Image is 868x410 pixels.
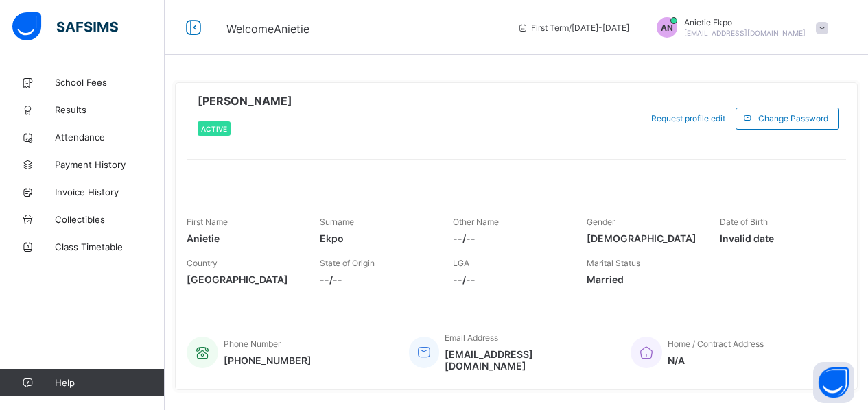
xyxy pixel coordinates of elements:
span: [PERSON_NAME] [198,94,292,108]
span: Other Name [453,217,499,227]
span: Invoice History [55,186,165,197]
span: N/A [668,354,764,366]
span: Phone Number [224,339,281,349]
span: State of Origin [320,258,375,268]
span: [EMAIL_ADDRESS][DOMAIN_NAME] [684,29,806,37]
span: Gender [587,217,615,227]
span: [PHONE_NUMBER] [224,354,312,366]
span: First Name [187,217,228,227]
span: Anietie [187,232,299,244]
span: --/-- [320,274,432,285]
span: Request profile edit [651,113,725,123]
span: Active [201,125,227,133]
span: Ekpo [320,232,432,244]
span: [EMAIL_ADDRESS][DOMAIN_NAME] [445,348,610,372]
span: Class Timetable [55,241,165,252]
span: Invalid date [720,232,832,244]
span: Welcome Anietie [226,22,309,36]
span: Date of Birth [720,217,768,227]
span: Payment History [55,159,165,170]
span: Home / Contract Address [668,339,764,349]
span: School Fees [55,77,165,88]
span: AN [661,23,673,33]
span: Change Password [758,113,828,123]
span: Country [187,258,218,268]
span: Marital Status [587,258,640,268]
span: LGA [453,258,469,268]
span: Help [55,377,164,388]
span: Collectibles [55,214,165,225]
div: AnietieEkpo [643,17,835,38]
span: session/term information [517,23,629,33]
span: Anietie Ekpo [684,17,806,27]
span: [DEMOGRAPHIC_DATA] [587,232,699,244]
span: Attendance [55,132,165,143]
button: Open asap [813,362,854,403]
span: Results [55,104,165,115]
span: --/-- [453,232,565,244]
span: Email Address [445,333,498,343]
span: Surname [320,217,354,227]
span: Married [587,274,699,285]
span: --/-- [453,274,565,285]
span: [GEOGRAPHIC_DATA] [187,274,299,285]
img: safsims [12,12,118,41]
